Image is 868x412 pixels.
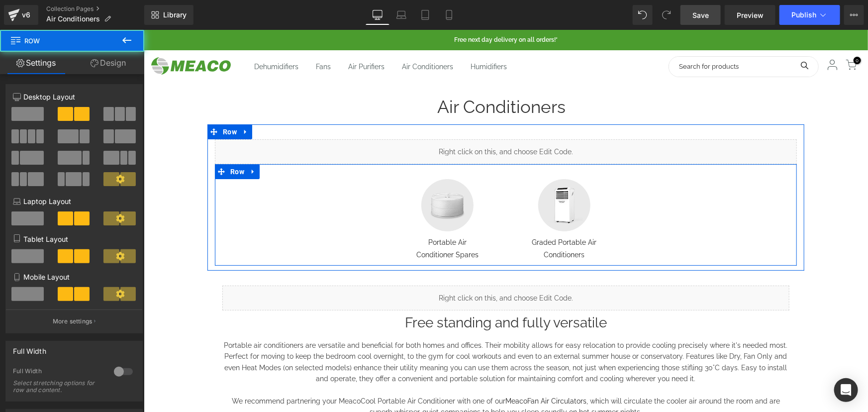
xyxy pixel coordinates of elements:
[72,52,144,74] a: Design
[692,10,709,20] span: Save
[388,208,453,229] a: Graded Portable Air Conditioner
[362,367,443,375] a: MeacoFan Air Circulators
[79,281,646,305] h1: Free standing and fully versatile
[46,5,144,13] a: Collection Pages
[834,378,858,402] div: Open Intercom Messenger
[103,134,116,149] a: Expand / Collapse
[13,380,102,394] div: Select stretching options for row and content.
[13,341,46,355] div: Full Width
[6,309,142,333] button: More settings
[13,92,135,102] p: Desktop Layout
[13,367,104,378] div: Full Width
[79,366,646,388] p: We recommend partnering your MeacoCool Portable Air Conditioner with one of our , which will circ...
[79,310,646,355] p: Portable air conditioners are versatile and beneficial for both homes and offices. Their mobility...
[13,196,135,206] p: Laptop Layout
[4,5,38,25] a: v6
[273,208,335,229] a: Portable Air Conditioner Spares
[53,317,93,326] p: More settings
[437,5,461,25] a: Mobile
[657,5,676,25] button: Redo
[779,5,840,25] button: Publish
[791,11,816,19] span: Publish
[63,65,653,90] h1: Air Conditioners
[20,8,32,21] div: v6
[96,95,108,109] a: Expand / Collapse
[725,5,775,25] a: Preview
[737,10,764,20] span: Preview
[413,5,437,25] a: Tablet
[366,5,389,25] a: Desktop
[46,15,100,23] span: Air Conditioners
[387,206,454,231] p: s
[633,5,653,25] button: Undo
[84,134,103,149] span: Row
[13,272,135,282] p: Mobile Layout
[844,5,864,25] button: More
[13,234,135,244] p: Tablet Layout
[389,5,413,25] a: Laptop
[77,95,96,109] span: Row
[144,5,193,25] a: New Library
[10,30,109,52] span: Row
[163,10,187,19] span: Library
